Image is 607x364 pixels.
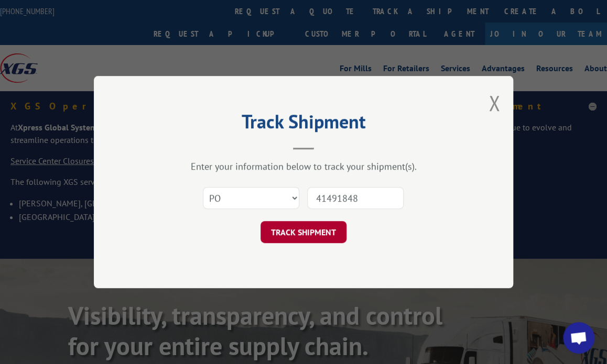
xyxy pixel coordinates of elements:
[146,114,461,134] h2: Track Shipment
[489,89,500,117] button: Close modal
[307,187,404,209] input: Number(s)
[261,221,346,243] button: TRACK SHIPMENT
[563,322,594,354] a: Open chat
[146,160,461,172] div: Enter your information below to track your shipment(s).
